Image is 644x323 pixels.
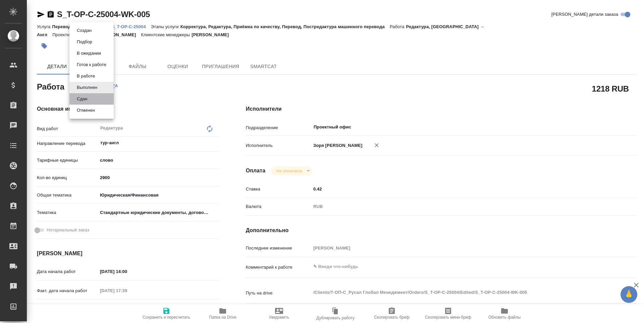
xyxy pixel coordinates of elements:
[75,72,97,80] button: В работе
[75,95,89,103] button: Сдан
[75,27,94,34] button: Создан
[75,84,99,91] button: Выполнен
[75,50,103,57] button: В ожидании
[75,107,97,114] button: Отменен
[75,38,94,46] button: Подбор
[75,61,108,68] button: Готов к работе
